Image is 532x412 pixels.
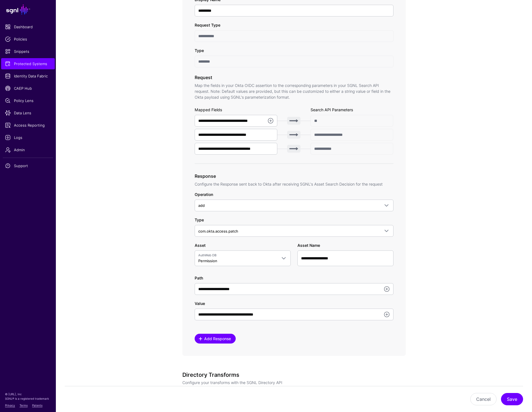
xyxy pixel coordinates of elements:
a: Patents [32,404,42,407]
label: Asset Name [297,242,320,248]
span: Logs [5,135,51,140]
p: Configure your transforms with the SGNL Directory API [182,380,406,385]
a: Access Reporting [1,120,55,131]
span: Data Lens [5,110,51,116]
a: Policies [1,34,55,45]
a: Admin [1,144,55,155]
label: Operation [195,191,213,197]
p: SGNL® is a registered trademark [5,396,51,401]
span: Identity Data Fabric [5,73,51,79]
label: Value [195,300,205,306]
button: Cancel [470,393,497,405]
a: Terms [20,404,28,407]
a: Protected Systems [1,58,55,69]
span: Protected Systems [5,61,51,67]
a: Dashboard [1,21,55,32]
span: Add Response [203,336,232,342]
label: Search API Parameters [311,107,353,113]
span: Support [5,163,51,169]
button: Save [501,393,523,405]
a: Identity Data Fabric [1,70,55,82]
label: Type [195,217,204,223]
span: com.okta.access.patch [198,229,238,233]
span: Admin [5,147,51,153]
p: Map the fields in your Okta OIDC assertion to the corresponding parameters in your SGNL Search AP... [195,82,393,100]
span: Access Reporting [5,122,51,128]
span: add [198,203,205,208]
a: Snippets [1,46,55,57]
label: Path [195,275,203,281]
a: Logs [1,132,55,143]
span: Dashboard [5,24,51,30]
a: Privacy [5,404,15,407]
label: Mapped Fields [195,107,222,113]
span: Policies [5,36,51,42]
span: Snippets [5,49,51,54]
label: Type [195,48,204,53]
span: AuthWeb DB [198,253,277,258]
label: Request Type [195,22,220,28]
a: SGNL [3,3,53,16]
p: Configure the Response sent back to Okta after receiving SGNL's Asset Search Decision for the req... [195,181,393,187]
span: Permission [198,259,217,263]
a: Policy Lens [1,95,55,106]
span: CAEP Hub [5,86,51,91]
p: © [URL], Inc [5,392,51,396]
a: CAEP Hub [1,83,55,94]
h3: Request [195,74,393,81]
label: Asset [195,242,206,248]
h3: Response [195,173,393,179]
span: Policy Lens [5,98,51,103]
a: Data Lens [1,107,55,119]
h3: Directory Transforms [182,371,406,378]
